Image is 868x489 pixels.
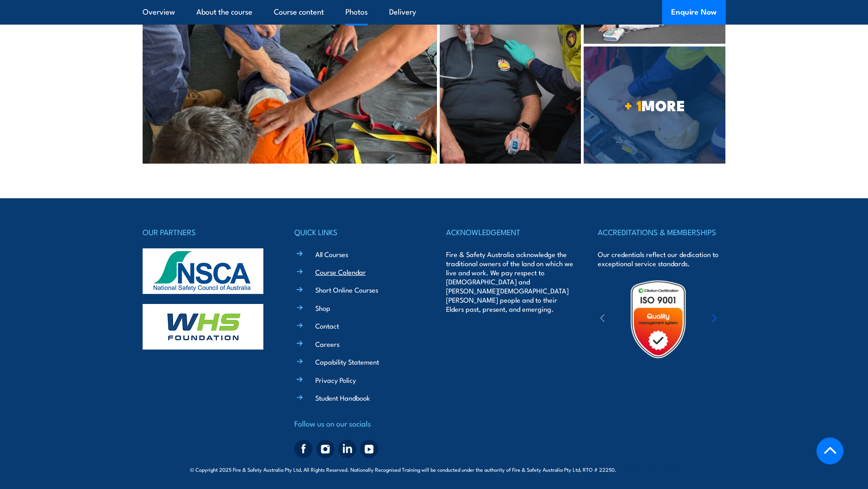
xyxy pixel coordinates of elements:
a: Shop [315,303,330,313]
img: nsca-logo-footer [143,248,263,294]
strong: + 1 [624,93,642,116]
a: Contact [315,321,339,330]
a: Course Calendar [315,267,366,277]
a: + 1MORE [584,46,725,164]
a: KND Digital [646,464,678,474]
h4: Follow us on our socials [294,417,422,430]
span: © Copyright 2025 Fire & Safety Australia Pty Ltd, All Rights Reserved. Nationally Recognised Trai... [190,465,678,474]
span: MORE [584,98,725,111]
h4: ACCREDITATIONS & MEMBERSHIPS [598,226,725,238]
a: Capability Statement [315,357,379,366]
a: Short Online Courses [315,285,378,294]
p: Fire & Safety Australia acknowledge the traditional owners of the land on which we live and work.... [446,250,574,314]
h4: ACKNOWLEDGEMENT [446,226,574,238]
a: Privacy Policy [315,375,356,385]
img: whs-logo-footer [143,304,263,350]
a: Careers [315,339,339,349]
p: Our credentials reflect our dedication to exceptional service standards. [598,250,725,268]
a: Student Handbook [315,393,370,402]
span: Site: [627,466,678,473]
h4: OUR PARTNERS [143,226,270,238]
img: Untitled design (19) [618,279,698,359]
h4: QUICK LINKS [294,226,422,238]
a: All Courses [315,249,348,259]
img: ewpa-logo [699,304,778,335]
